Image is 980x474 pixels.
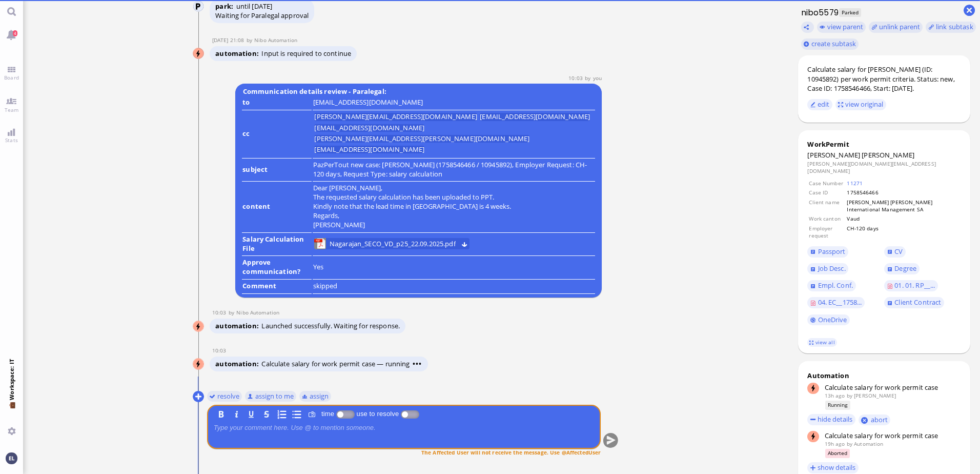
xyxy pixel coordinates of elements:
button: hide details [807,414,855,425]
td: cc [242,111,311,159]
runbook-parameter-view: PazPerTout new case: [PERSON_NAME] (1758546466 / 10945892), Employer Request: CH-120 days, Reques... [313,160,587,179]
button: assign to me [245,390,297,402]
li: [EMAIL_ADDRESS][DOMAIN_NAME] [480,113,590,121]
a: Empl. Conf. [807,280,855,291]
span: Launched successfully. Waiting for response. [261,321,400,330]
button: create subtask [801,38,859,50]
li: [PERSON_NAME][EMAIL_ADDRESS][DOMAIN_NAME] [314,113,477,121]
button: I [231,408,242,420]
span: CV [894,247,903,256]
span: janet.mathews@bluelakelegal.com [854,392,896,399]
span: Yes [313,262,323,271]
span: Empl. Conf. [818,281,853,290]
h1: nibo5579 [798,7,839,18]
td: Employer request [808,224,845,240]
td: Approve communication? [242,257,311,280]
div: Calculate salary for work permit case [825,383,961,392]
button: edit [807,99,832,110]
a: CV [884,246,906,258]
span: [DATE] 21:08 [212,36,247,44]
span: [DATE] [252,2,272,11]
span: by [585,74,593,82]
img: Nagarajan_SECO_VD_p25_22.09.2025.pdf [314,238,325,249]
a: Degree [884,263,919,274]
span: 10:03 [212,309,229,316]
a: Job Desc. [807,263,848,274]
button: Copy ticket nibo5579 link to clipboard [801,22,814,33]
td: [PERSON_NAME] [PERSON_NAME] International Management SA [846,198,960,214]
div: WorkPermit [807,140,961,149]
span: Team [2,106,22,113]
td: CH-120 days [846,224,960,240]
button: view parent [817,22,866,33]
img: Nibo Automation [193,321,205,332]
span: automation [215,49,261,58]
span: 13h ago [825,392,845,399]
a: View Nagarajan_SECO_VD_p25_22.09.2025.pdf [328,238,457,249]
td: Work canton [808,214,845,223]
span: 01. 01. RP__... [894,281,935,290]
button: unlink parent [869,22,923,33]
label: time [319,410,336,418]
span: by [847,440,852,447]
td: content [242,183,311,233]
a: view all [807,338,837,347]
span: Client Contract [894,298,941,307]
li: [EMAIL_ADDRESS][DOMAIN_NAME] [314,124,424,132]
a: 11271 [847,180,863,187]
div: Calculate salary for [PERSON_NAME] (ID: 10945892) per work permit criteria. Status: new, Case ID:... [807,65,961,93]
li: [PERSON_NAME][EMAIL_ADDRESS][PERSON_NAME][DOMAIN_NAME] [314,135,529,143]
p-inputswitch: Log time spent [336,410,355,418]
span: by [247,36,255,44]
a: 04. EC__1758... [807,297,865,308]
td: Vaud [846,214,960,223]
p-inputswitch: use to resolve [401,410,419,418]
span: until [236,2,251,11]
span: Parked [839,8,861,17]
span: automation@bluelakelegal.com [854,440,883,447]
td: to [242,97,311,110]
span: Calculate salary for work permit case — running [261,359,422,368]
span: by [847,392,852,399]
td: Case ID [808,188,845,196]
span: automation@nibo.ai [254,36,297,44]
img: You [6,452,17,464]
a: Client Contract [884,297,944,308]
span: Input is required to continue [261,49,351,58]
span: 10:03 [568,74,585,82]
label: use to resolve [355,410,401,418]
td: subject [242,160,311,182]
button: show details [807,462,859,473]
b: Communication details review - Paralegal: [241,85,388,98]
button: U [246,408,257,420]
span: • [413,359,416,368]
div: Waiting for Paralegal approval [215,11,309,20]
span: 10:03 [212,347,229,354]
img: Automation [193,1,205,12]
span: elena.pascarelli@bluelakelegal.com [593,74,602,82]
p: Dear [PERSON_NAME], [313,183,595,192]
span: 04. EC__1758... [818,298,862,307]
span: 💼 Workspace: IT [8,400,15,423]
span: Nagarajan_SECO_VD_p25_22.09.2025.pdf [330,238,456,249]
button: B [216,408,227,420]
p: The requested salary calculation has been uploaded to PPT. [313,192,595,202]
span: Board [2,74,22,81]
button: assign [299,390,332,402]
a: Passport [807,246,848,258]
span: automation [215,321,261,330]
dd: [PERSON_NAME][DOMAIN_NAME][EMAIL_ADDRESS][DOMAIN_NAME] [807,160,961,175]
span: Aborted [825,449,850,458]
a: OneDrive [807,314,850,326]
span: Kindly note that the lead time in [GEOGRAPHIC_DATA] is 4 weeks. [313,202,511,211]
task-group-action-menu: link subtask [926,22,976,33]
span: Job Desc. [818,264,846,273]
button: Download Nagarajan_SECO_VD_p25_22.09.2025.pdf [461,240,468,247]
span: automation@nibo.ai [236,309,279,316]
td: Salary Calculation File [242,234,311,256]
span: automation [215,359,261,368]
span: link subtask [936,22,973,31]
span: [PERSON_NAME] [807,150,860,160]
lob-view: Nagarajan_SECO_VD_p25_22.09.2025.pdf [314,238,469,249]
span: Passport [818,247,846,256]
